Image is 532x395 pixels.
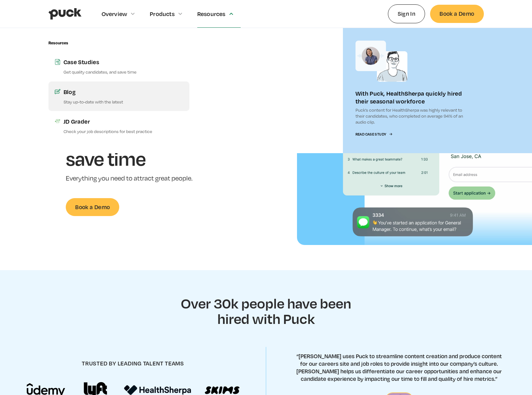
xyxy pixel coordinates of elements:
[356,89,471,105] div: With Puck, HealthSherpa quickly hired their seasonal workforce
[64,99,183,105] p: Stay up-to-date with the latest
[48,52,189,81] a: Case StudiesGet quality candidates, and save time
[356,107,471,125] p: Puck’s content for HealthSherpa was highly relevant to their candidates, who completed on average...
[48,41,68,45] div: Resources
[64,58,183,66] div: Case Studies
[48,111,189,141] a: JD GraderCheck your job descriptions for best practice
[64,117,183,125] div: JD Grader
[82,360,184,367] h4: trusted by leading talent teams
[293,352,506,382] p: “[PERSON_NAME] uses Puck to streamline content creation and produce content for our careers site ...
[48,81,189,111] a: BlogStay up-to-date with the latest
[66,174,215,183] p: Everything you need to attract great people.
[356,132,386,136] div: Read Case Study
[430,5,484,23] a: Book a Demo
[150,10,175,17] div: Products
[102,10,127,17] div: Overview
[66,198,119,216] a: Book a Demo
[343,28,484,153] a: With Puck, HealthSherpa quickly hired their seasonal workforcePuck’s content for HealthSherpa was...
[197,10,226,17] div: Resources
[64,69,183,75] p: Get quality candidates, and save time
[64,128,183,134] p: Check your job descriptions for best practice
[388,4,425,23] a: Sign In
[66,107,215,169] h1: Get quality candidates, and save time
[64,88,183,96] div: Blog
[173,295,359,326] h2: Over 30k people have been hired with Puck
